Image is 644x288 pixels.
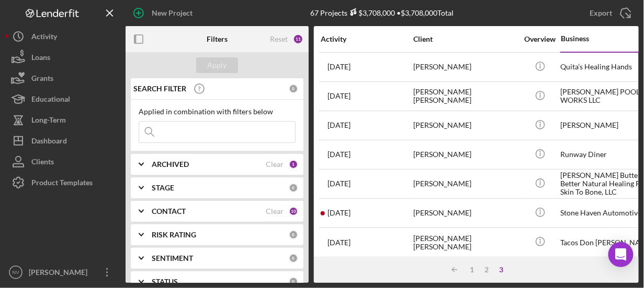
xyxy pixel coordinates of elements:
[289,207,298,216] div: 10
[5,26,120,47] button: Activity
[152,207,186,215] b: CONTACT
[413,82,518,110] div: [PERSON_NAME] [PERSON_NAME]
[413,35,518,43] div: Client
[494,266,509,274] div: 3
[31,68,53,91] div: Grants
[289,160,298,169] div: 1
[413,141,518,169] div: [PERSON_NAME]
[31,47,50,70] div: Loans
[327,238,351,247] time: 2025-09-26 14:55
[5,151,120,172] button: Clients
[465,266,480,274] div: 1
[293,34,303,44] div: 11
[289,254,298,263] div: 0
[289,183,298,193] div: 0
[327,150,351,159] time: 2025-09-24 19:39
[327,121,351,129] time: 2025-08-07 10:45
[5,110,120,130] button: Long-Term
[152,231,196,239] b: RISK RATING
[289,230,298,239] div: 0
[5,130,120,151] button: Dashboard
[31,110,66,133] div: Long-Term
[413,170,518,198] div: [PERSON_NAME]
[207,35,228,43] b: Filters
[12,270,19,275] text: NV
[5,68,120,89] button: Grants
[521,35,560,43] div: Overview
[5,262,120,283] button: NV[PERSON_NAME]
[590,3,613,23] div: Export
[348,8,396,17] div: $3,708,000
[289,84,298,93] div: 0
[608,242,634,267] div: Open Intercom Messenger
[5,172,120,193] button: Product Templates
[327,209,351,217] time: 2025-09-15 03:34
[31,151,54,175] div: Clients
[133,85,186,93] b: SEARCH FILTER
[31,89,70,112] div: Educational
[321,35,412,43] div: Activity
[208,57,227,73] div: Apply
[196,57,238,73] button: Apply
[152,278,178,286] b: STATUS
[126,3,203,23] button: New Project
[327,179,351,188] time: 2025-09-24 16:40
[26,262,94,285] div: [PERSON_NAME]
[31,172,93,196] div: Product Templates
[266,207,284,215] div: Clear
[413,229,518,256] div: [PERSON_NAME] [PERSON_NAME]
[5,89,120,110] button: Educational
[413,199,518,227] div: [PERSON_NAME]
[480,266,494,274] div: 2
[152,254,193,262] b: SENTIMENT
[561,34,613,43] div: Business
[31,26,57,50] div: Activity
[413,112,518,139] div: [PERSON_NAME]
[413,53,518,81] div: [PERSON_NAME]
[580,3,639,23] button: Export
[270,35,288,43] div: Reset
[139,107,296,116] div: Applied in combination with filters below
[152,3,193,23] div: New Project
[289,277,298,286] div: 0
[266,160,284,169] div: Clear
[327,92,351,100] time: 2025-08-20 01:48
[5,47,120,68] button: Loans
[31,130,67,154] div: Dashboard
[152,184,174,192] b: STAGE
[152,160,189,169] b: ARCHIVED
[327,63,351,71] time: 2025-07-14 20:42
[311,8,454,17] div: 67 Projects • $3,708,000 Total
